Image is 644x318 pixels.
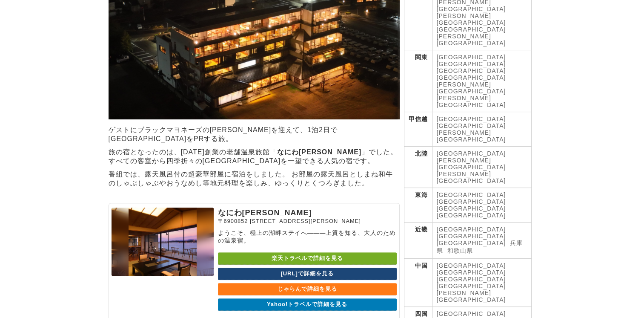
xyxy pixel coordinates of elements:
[437,33,506,46] a: [PERSON_NAME][GEOGRAPHIC_DATA]
[437,205,506,212] a: [GEOGRAPHIC_DATA]
[437,171,506,184] a: [PERSON_NAME][GEOGRAPHIC_DATA]
[437,67,506,74] a: [GEOGRAPHIC_DATA]
[437,54,506,61] a: [GEOGRAPHIC_DATA]
[218,218,248,224] span: 〒6900852
[218,283,397,295] a: じゃらんで詳細を見る
[404,50,432,112] th: 関東
[437,101,506,108] a: [GEOGRAPHIC_DATA]
[437,233,506,240] a: [GEOGRAPHIC_DATA]
[437,81,506,95] a: [PERSON_NAME][GEOGRAPHIC_DATA]
[112,208,214,276] img: なにわ一水
[437,262,506,269] a: [GEOGRAPHIC_DATA]
[437,310,506,317] a: [GEOGRAPHIC_DATA]
[437,116,506,122] a: [GEOGRAPHIC_DATA]
[437,226,506,233] a: [GEOGRAPHIC_DATA]
[437,289,506,303] a: [PERSON_NAME][GEOGRAPHIC_DATA]
[437,198,506,205] a: [GEOGRAPHIC_DATA]
[437,122,506,129] a: [GEOGRAPHIC_DATA]
[218,229,397,245] p: ようこそ、極上の湖畔ステイへ―――上質を知る、大人のための温泉宿。
[437,157,506,171] a: [PERSON_NAME][GEOGRAPHIC_DATA]
[437,283,506,289] a: [GEOGRAPHIC_DATA]
[437,276,506,283] a: [GEOGRAPHIC_DATA]
[437,150,506,157] a: [GEOGRAPHIC_DATA]
[437,269,506,276] a: [GEOGRAPHIC_DATA]
[437,212,506,219] a: [GEOGRAPHIC_DATA]
[437,26,506,33] a: [GEOGRAPHIC_DATA]
[404,147,432,188] th: 北陸
[218,252,397,265] a: 楽天トラベルで詳細を見る
[404,259,432,307] th: 中国
[437,191,506,198] a: [GEOGRAPHIC_DATA]
[109,126,400,144] p: ゲストにブラックマヨネーズの[PERSON_NAME]を迎えて、1泊2日で[GEOGRAPHIC_DATA]をPRする旅。
[218,298,397,311] a: Yahoo!トラベルで詳細を見る
[437,61,506,67] a: [GEOGRAPHIC_DATA]
[218,208,397,218] p: なにわ[PERSON_NAME]
[437,240,506,246] a: [GEOGRAPHIC_DATA]
[109,148,400,166] p: 旅の宿となったのは、[DATE]創業の老舗温泉旅館「 」でした。 すべての客室から四季折々の[GEOGRAPHIC_DATA]を一望できる人気の宿です。
[404,112,432,147] th: 甲信越
[437,74,506,81] a: [GEOGRAPHIC_DATA]
[437,129,506,143] a: [PERSON_NAME][GEOGRAPHIC_DATA]
[277,148,361,156] strong: なにわ[PERSON_NAME]
[437,95,491,101] a: [PERSON_NAME]
[404,223,432,259] th: 近畿
[109,170,400,188] p: 番組では、露天風呂付の超豪華部屋に宿泊をしました。 お部屋の露天風呂としまね和牛のしゃぶしゃぶやおうなめし等地元料理を楽しみ、ゆっくりとくつろぎました。
[250,218,361,224] span: [STREET_ADDRESS][PERSON_NAME]
[218,268,397,280] a: [URL]で詳細を見る
[447,247,473,254] a: 和歌山県
[437,12,506,26] a: [PERSON_NAME][GEOGRAPHIC_DATA]
[404,188,432,223] th: 東海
